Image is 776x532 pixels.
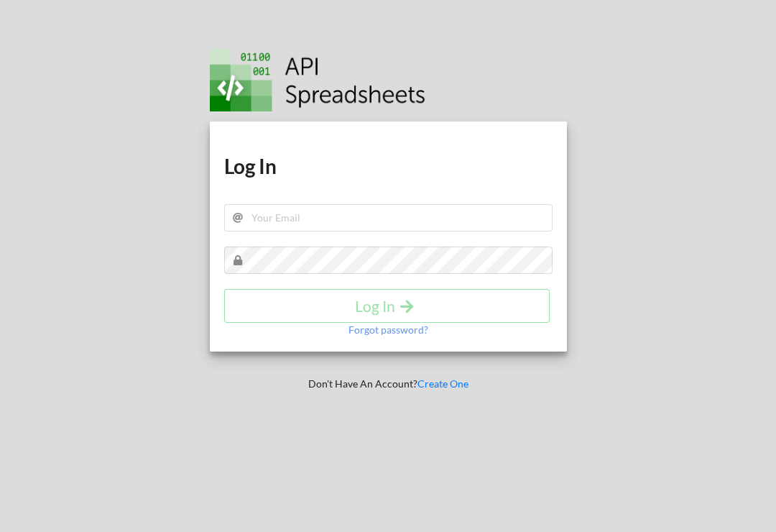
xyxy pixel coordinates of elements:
[210,49,425,111] img: Logo.png
[224,204,553,231] input: Your Email
[417,377,468,390] a: Create One
[200,377,577,391] p: Don't Have An Account?
[224,153,553,179] h1: Log In
[348,323,428,337] p: Forgot password?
